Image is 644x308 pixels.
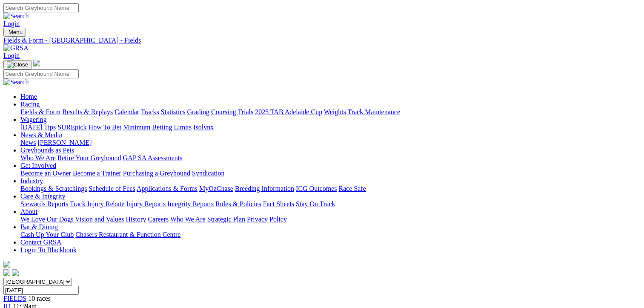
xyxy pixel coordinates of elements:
[3,44,29,52] img: GRSA
[20,185,641,193] div: Industry
[20,200,68,207] a: Stewards Reports
[20,193,66,200] a: Care & Integrity
[20,216,73,223] a: We Love Our Dogs
[20,147,74,154] a: Greyhounds as Pets
[20,131,62,138] a: News & Media
[247,216,287,223] a: Privacy Policy
[20,101,40,108] a: Racing
[20,139,36,146] a: News
[167,200,214,207] a: Integrity Reports
[123,170,190,177] a: Purchasing a Greyhound
[187,108,209,115] a: Grading
[75,216,124,223] a: Vision and Values
[20,154,56,161] a: Who We Are
[89,185,135,192] a: Schedule of Fees
[57,124,86,131] a: SUREpick
[9,29,23,35] span: Menu
[20,124,56,131] a: [DATE] Tips
[3,20,20,27] a: Login
[3,269,10,276] img: facebook.svg
[20,231,641,239] div: Bar & Dining
[33,60,40,66] img: logo-grsa-white.png
[296,200,335,207] a: Stay On Track
[123,124,192,131] a: Minimum Betting Limits
[161,108,186,115] a: Statistics
[3,286,79,295] input: Select date
[141,108,159,115] a: Tracks
[235,185,294,192] a: Breeding Information
[89,124,122,131] a: How To Bet
[114,108,139,115] a: Calendar
[20,124,641,131] div: Wagering
[126,200,166,207] a: Injury Reports
[3,295,26,302] a: FIELDS
[338,185,366,192] a: Race Safe
[20,170,71,177] a: Become an Owner
[296,185,337,192] a: ICG Outcomes
[3,37,641,44] a: Fields & Form - [GEOGRAPHIC_DATA] - Fields
[20,108,60,115] a: Fields & Form
[37,139,92,146] a: [PERSON_NAME]
[20,154,641,162] div: Greyhounds as Pets
[20,108,641,116] div: Racing
[12,269,19,276] img: twitter.svg
[123,154,183,161] a: GAP SA Assessments
[75,231,180,238] a: Chasers Restaurant & Function Centre
[20,139,641,147] div: News & Media
[3,69,79,78] input: Search
[20,223,58,230] a: Bar & Dining
[20,200,641,208] div: Care & Integrity
[70,200,124,207] a: Track Injury Rebate
[215,200,261,207] a: Rules & Policies
[73,170,121,177] a: Become a Trainer
[20,177,43,184] a: Industry
[20,162,56,169] a: Get Involved
[324,108,346,115] a: Weights
[57,154,121,161] a: Retire Your Greyhound
[207,216,245,223] a: Strategic Plan
[20,170,641,177] div: Get Involved
[62,108,113,115] a: Results & Replays
[3,12,29,20] img: Search
[20,216,641,223] div: About
[348,108,400,115] a: Track Maintenance
[263,200,294,207] a: Fact Sheets
[3,28,26,37] button: Toggle navigation
[3,78,29,86] img: Search
[20,246,77,253] a: Login To Blackbook
[20,93,37,100] a: Home
[28,295,51,302] span: 10 races
[20,185,87,192] a: Bookings & Scratchings
[20,116,47,123] a: Wagering
[211,108,236,115] a: Coursing
[137,185,197,192] a: Applications & Forms
[3,261,10,268] img: logo-grsa-white.png
[170,216,206,223] a: Who We Are
[199,185,233,192] a: MyOzChase
[3,52,20,59] a: Login
[20,208,37,215] a: About
[3,3,79,12] input: Search
[126,216,146,223] a: History
[148,216,169,223] a: Careers
[20,239,61,246] a: Contact GRSA
[238,108,253,115] a: Trials
[3,60,31,69] button: Toggle navigation
[255,108,322,115] a: 2025 TAB Adelaide Cup
[20,231,74,238] a: Cash Up Your Club
[192,170,224,177] a: Syndication
[193,124,214,131] a: Isolynx
[7,61,28,68] img: Close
